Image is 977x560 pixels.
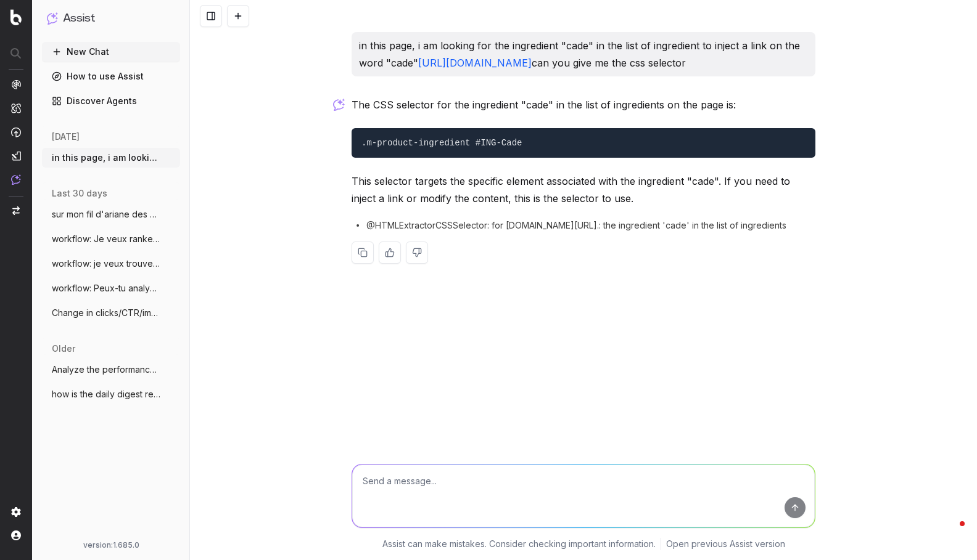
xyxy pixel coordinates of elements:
button: workflow: Peux-tu analyser les 10 premie [42,278,180,298]
span: Analyze the performance of this page and [52,363,160,376]
span: workflow: Peux-tu analyser les 10 premie [52,282,160,294]
a: Open previous Assist version [666,538,785,550]
span: in this page, i am looking for the ingre [52,152,160,164]
button: Assist [47,10,175,27]
img: Assist [11,174,21,185]
img: Intelligence [11,103,21,113]
img: Setting [11,507,21,517]
button: workflow: Je veux ranker sur des mots cl [42,229,180,249]
img: Botify logo [10,9,22,25]
iframe: Intercom live chat [935,518,965,548]
img: Switch project [12,206,20,215]
button: Change in clicks/CTR/impressions over la [42,303,180,323]
p: Assist can make mistakes. Consider checking important information. [382,538,656,550]
img: My account [11,530,21,540]
p: The CSS selector for the ingredient "cade" in the list of ingredients on the page is: [352,96,815,113]
p: This selector targets the specific element associated with the ingredient "cade". If you need to ... [352,172,815,207]
span: sur mon fil d'ariane des pages astuces b [52,208,160,221]
span: @HTMLExtractorCSSSelector: for [DOMAIN_NAME][URL].: the ingredient 'cade' in the list of ingredients [366,219,786,232]
img: Botify assist logo [333,99,345,111]
div: version: 1.685.0 [47,540,175,550]
h1: Assist [63,10,95,27]
span: older [52,343,75,355]
p: in this page, i am looking for the ingredient "cade" in the list of ingredient to inject a link o... [359,37,808,71]
a: [URL][DOMAIN_NAME] [418,57,532,69]
span: workflow: je veux trouver des mots clés [52,258,160,270]
img: Studio [11,151,21,161]
span: Change in clicks/CTR/impressions over la [52,307,160,319]
button: sur mon fil d'ariane des pages astuces b [42,205,180,224]
span: workflow: Je veux ranker sur des mots cl [52,233,160,245]
button: workflow: je veux trouver des mots clés [42,254,180,274]
button: Analyze the performance of this page and [42,360,180,379]
span: last 30 days [52,187,107,200]
a: How to use Assist [42,67,180,86]
button: New Chat [42,42,180,62]
span: [DATE] [52,131,80,143]
img: Activation [11,127,21,137]
span: how is the daily digest report from boti [52,388,160,400]
img: Analytics [11,79,21,89]
code: .m-product-ingredient #ING-Cade [361,138,522,148]
img: Assist [47,12,58,24]
button: in this page, i am looking for the ingre [42,148,180,168]
button: how is the daily digest report from boti [42,384,180,404]
a: Discover Agents [42,91,180,111]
